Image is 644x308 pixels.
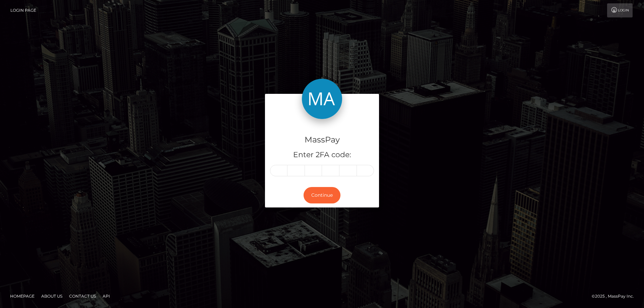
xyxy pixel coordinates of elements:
[7,291,37,301] a: Homepage
[592,293,639,300] div: © 2025 , MassPay Inc.
[66,291,99,301] a: Contact Us
[270,134,374,146] h4: MassPay
[270,150,374,160] h5: Enter 2FA code:
[39,291,65,301] a: About Us
[302,79,342,119] img: MassPay
[100,291,113,301] a: API
[10,3,36,17] a: Login Page
[607,3,633,17] a: Login
[304,187,340,203] button: Continue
